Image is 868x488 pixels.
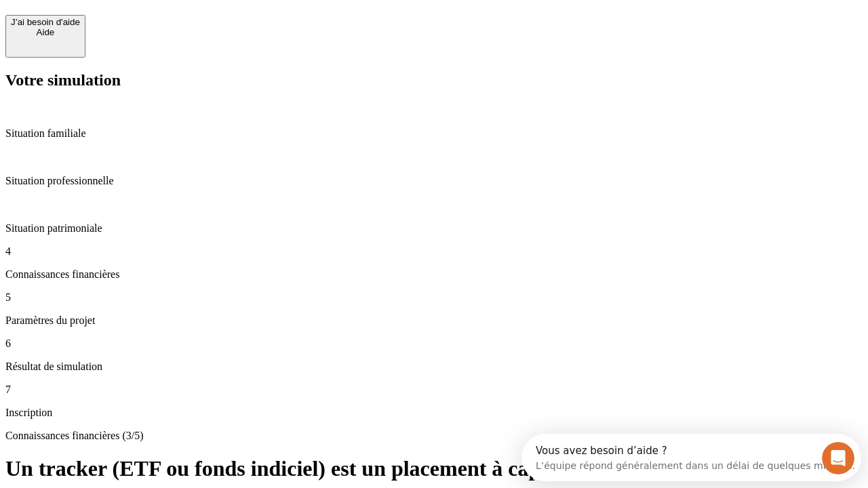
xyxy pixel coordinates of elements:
[5,291,863,304] p: 5
[822,442,854,474] iframe: Intercom live chat
[5,338,863,350] p: 6
[5,314,863,327] p: Paramètres du projet
[5,430,863,442] p: Connaissances financières (3/5)
[5,175,863,187] p: Situation professionnelle
[5,245,863,258] p: 4
[14,22,334,37] div: L’équipe répond généralement dans un délai de quelques minutes.
[5,5,374,43] div: Ouvrir le Messenger Intercom
[14,12,334,22] div: Vous avez besoin d’aide ?
[5,15,85,58] button: J’ai besoin d'aideAide
[11,17,80,27] div: J’ai besoin d'aide
[5,127,863,140] p: Situation familiale
[11,27,80,37] div: Aide
[5,361,863,373] p: Résultat de simulation
[5,222,863,235] p: Situation patrimoniale
[521,434,861,481] iframe: Intercom live chat discovery launcher
[5,456,863,481] h1: Un tracker (ETF ou fonds indiciel) est un placement à capital garanti ?
[5,268,863,281] p: Connaissances financières
[5,384,863,396] p: 7
[5,407,863,419] p: Inscription
[5,71,863,89] h2: Votre simulation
